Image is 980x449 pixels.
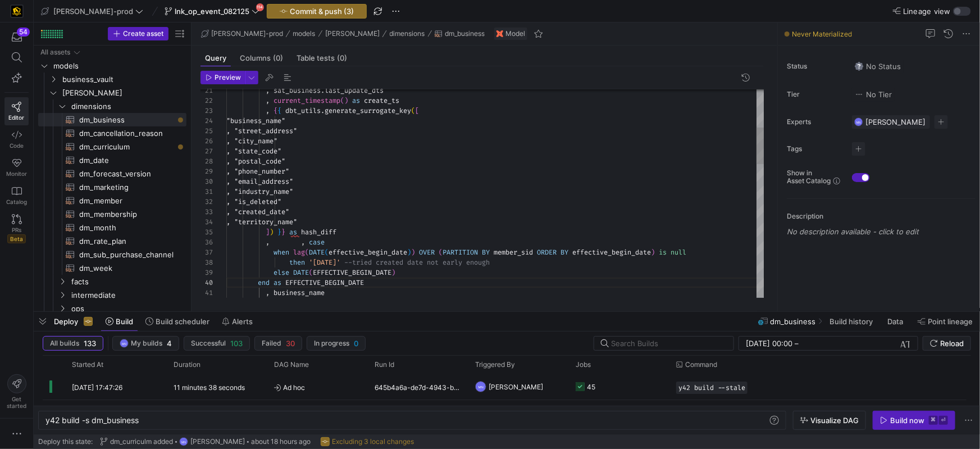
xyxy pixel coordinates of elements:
[226,207,289,216] span: , "created_date"
[38,275,186,288] div: Press SPACE to select this row.
[38,99,186,113] div: Press SPACE to select this row.
[390,30,425,38] span: dimensions
[274,248,289,257] span: when
[375,361,394,369] span: Run Id
[38,140,186,153] div: Press SPACE to select this row.
[882,312,910,331] button: Data
[274,361,309,369] span: DAG Name
[4,210,29,248] a: PRsBeta
[232,317,253,326] span: Alerts
[325,248,329,257] span: (
[190,438,245,446] span: [PERSON_NAME]
[200,207,213,217] div: 33
[852,59,904,74] button: No statusNo Status
[251,438,311,446] span: about 18 hours ago
[71,275,185,288] span: facts
[281,228,285,237] span: }
[38,4,146,19] button: [PERSON_NAME]-prod
[200,156,213,166] div: 28
[38,248,186,261] a: dm_sub_purchase_channel​​​​​​​​​​
[38,207,186,221] a: dm_membership​​​​​​​​​​
[112,336,179,351] button: MNMy builds4
[923,336,971,351] button: Reload
[267,4,367,19] button: Commit & push (3)
[829,317,873,326] span: Build history
[411,248,415,257] span: )
[4,97,29,125] a: Editor
[940,339,964,348] span: Reload
[290,27,318,40] button: models
[801,339,874,348] input: End datetime
[322,27,382,40] button: [PERSON_NAME]
[329,248,407,257] span: effective_begin_date
[293,268,309,277] span: DATE
[865,117,926,126] span: [PERSON_NAME]
[274,401,361,427] span: Ad hoc
[200,146,213,156] div: 27
[230,339,243,348] span: 103
[79,181,174,194] span: dm_marketing​​​​​​​​​​
[226,167,289,176] span: , "phone_number"
[939,416,948,425] kbd: ⏎
[71,100,185,113] span: dimensions
[72,383,122,392] span: [DATE] 17:47:26
[537,248,557,257] span: ORDER
[191,339,226,347] span: Successful
[419,248,435,257] span: OVER
[9,114,25,121] span: Editor
[200,126,213,136] div: 25
[72,361,103,369] span: Started At
[352,96,360,105] span: as
[38,261,186,275] div: Press SPACE to select this row.
[38,72,186,86] div: Press SPACE to select this row.
[852,87,895,102] button: No tierNo Tier
[17,28,30,37] div: 54
[787,118,843,126] span: Experts
[576,361,591,369] span: Jobs
[38,234,186,248] a: dm_rate_plan​​​​​​​​​​
[309,258,340,267] span: '[DATE]'
[873,411,955,430] button: Build now⌘⏎
[140,312,215,331] button: Build scheduler
[354,339,358,348] span: 0
[313,268,391,277] span: EFFECTIVE_BEGIN_DATE
[226,217,297,226] span: , "territory_name"
[38,167,186,180] div: Press SPACE to select this row.
[266,228,270,237] span: ]
[38,261,186,275] a: dm_week​​​​​​​​​​
[258,278,270,287] span: end
[7,234,26,243] span: Beta
[53,7,133,16] span: [PERSON_NAME]-prod
[10,142,24,149] span: Code
[787,227,976,236] p: No description available - click to edit
[43,336,103,351] button: All builds133
[62,87,185,99] span: [PERSON_NAME]
[340,96,344,105] span: (
[71,302,185,315] span: ops
[787,90,843,98] span: Tier
[792,30,852,38] span: Never Materialized
[4,153,29,182] a: Monitor
[307,336,366,351] button: In progress0
[38,140,186,153] a: dm_curriculum​​​​​​​​​​
[325,106,411,115] span: generate_surrogate_key
[11,6,22,17] img: https://storage.googleapis.com/y42-prod-data-exchange/images/uAsz27BndGEK0hZWDFeOjoxA7jCwgK9jE472...
[285,278,364,287] span: EFFECTIVE_BEGIN_DATE
[38,194,186,207] div: Press SPACE to select this row.
[123,30,163,38] span: Create asset
[38,302,186,315] div: Press SPACE to select this row.
[415,106,419,115] span: [
[101,312,138,331] button: Build
[293,30,316,38] span: models
[671,248,686,257] span: null
[38,194,186,207] a: dm_member​​​​​​​​​​
[266,96,270,105] span: ,
[200,96,213,106] div: 22
[787,145,843,153] span: Tags
[273,55,283,62] span: (0)
[4,182,29,210] a: Catalog
[226,197,281,206] span: , "is_deleted"
[7,396,26,409] span: Get started
[309,238,325,247] span: case
[38,180,186,194] a: dm_marketing​​​​​​​​​​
